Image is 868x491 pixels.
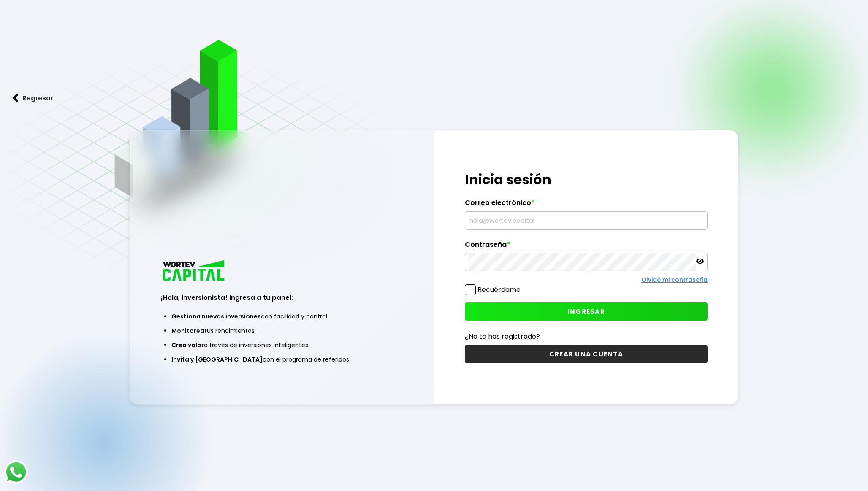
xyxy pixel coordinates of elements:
a: Olvidé mi contraseña [641,275,708,284]
label: Recuérdame [477,285,521,294]
li: con el programa de referidos. [171,352,393,367]
h1: Inicia sesión [465,170,708,190]
input: hola@wortev.capital [469,212,704,229]
li: tus rendimientos. [171,324,393,338]
span: Gestiona nuevas inversiones [171,312,261,321]
span: INGRESAR [567,307,605,316]
span: Crea valor [171,341,204,349]
p: ¿No te has registrado? [465,331,708,342]
h3: ¡Hola, inversionista! Ingresa a tu panel: [161,293,404,302]
label: Correo electrónico [465,199,708,211]
a: ¿No te has registrado?CREAR UNA CUENTA [465,331,708,363]
img: logo_wortev_capital [161,259,228,284]
img: flecha izquierda [13,94,19,103]
button: INGRESAR [465,302,708,321]
li: a través de inversiones inteligentes. [171,338,393,352]
button: CREAR UNA CUENTA [465,345,708,363]
span: Invita y [GEOGRAPHIC_DATA] [171,355,263,364]
label: Contraseña [465,240,708,253]
img: logos_whatsapp-icon.242b2217.svg [4,460,28,484]
li: con facilidad y control. [171,309,393,324]
span: Monitorea [171,326,204,335]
